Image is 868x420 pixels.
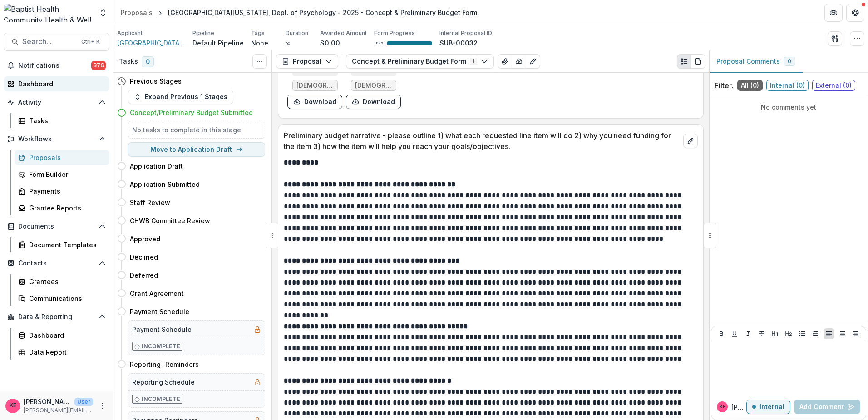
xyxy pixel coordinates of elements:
div: Document Templates [29,240,102,250]
button: Concept & Preliminary Budget Form1 [346,54,494,69]
p: $0.00 [320,38,340,48]
button: Bold [716,328,727,339]
p: Duration [286,29,308,37]
h4: Application Submitted [130,180,200,189]
button: Partners [824,4,843,22]
button: Get Help [846,4,864,22]
button: Underline [729,328,740,339]
p: Default Pipeline [192,38,244,48]
a: Communications [15,291,109,306]
h4: Staff Review [130,198,170,207]
nav: breadcrumb [117,6,481,19]
span: Activity [18,99,95,106]
h4: Concept/Preliminary Budget Submitted [130,108,253,117]
span: 0 [142,56,154,67]
div: Tasks [29,116,102,125]
p: ∞ [286,38,290,48]
button: Toggle View Cancelled Tasks [252,54,267,69]
p: Form Progress [374,29,415,37]
button: Align Right [850,328,861,339]
div: Katie E [720,405,725,409]
button: Proposal Comments [709,50,803,73]
button: Open Documents [4,219,109,234]
button: Open Workflows [4,132,109,146]
button: Strike [756,328,767,339]
div: Ctrl + K [79,37,102,47]
span: All ( 0 ) [737,80,763,91]
p: Internal [759,403,784,411]
img: Baptist Health Community Health & Well Being logo [4,4,93,22]
div: Grantees [29,277,102,286]
button: Open Data & Reporting [4,310,109,324]
span: Contacts [18,260,95,267]
button: Proposal [276,54,338,69]
p: No comments yet [715,102,863,112]
button: Notifications376 [4,58,109,73]
h5: No tasks to complete in this stage [132,125,261,135]
a: Data Report [15,345,109,360]
div: Dashboard [18,79,102,89]
h4: Declined [130,252,158,262]
a: Proposals [117,6,156,19]
h4: Previous Stages [130,76,182,86]
a: Grantee Reports [15,200,109,215]
div: Katie E [10,403,16,409]
span: [DEMOGRAPHIC_DATA] HEALTH - 3 yr BH Budget ver. 3.0 FINAL.xlsx [355,82,392,90]
p: User [74,398,93,406]
button: View Attached Files [498,54,512,69]
span: 0 [788,58,791,65]
h4: Application Draft [130,161,183,171]
h5: Reporting Schedule [132,377,195,387]
a: Tasks [15,113,109,128]
button: Italicize [743,328,754,339]
button: Plaintext view [677,54,691,69]
h4: Reporting+Reminders [130,360,199,369]
button: Align Center [837,328,848,339]
div: [GEOGRAPHIC_DATA][US_STATE], Dept. of Psychology - 2025 - Concept & Preliminary Budget Form [168,8,477,17]
h4: Payment Schedule [130,307,189,316]
p: Internal Proposal ID [439,29,492,37]
button: Open Contacts [4,256,109,270]
span: [DEMOGRAPHIC_DATA] HEALTH - 1 yr BH Budget ver. 3.0 FINAL.xlsx [296,82,334,90]
p: [PERSON_NAME][EMAIL_ADDRESS][DOMAIN_NAME] [24,406,93,415]
div: Proposals [29,153,102,162]
a: Payments [15,184,109,199]
div: Data Report [29,347,102,357]
div: Communications [29,294,102,303]
button: Align Left [824,328,834,339]
button: Internal [746,400,790,414]
button: PDF view [691,54,705,69]
button: Heading 2 [783,328,794,339]
p: Awarded Amount [320,29,367,37]
h4: Approved [130,234,160,244]
a: [GEOGRAPHIC_DATA][US_STATE], Dept. of Health Disparities [117,38,185,48]
a: Grantees [15,274,109,289]
a: Document Templates [15,237,109,252]
h4: Deferred [130,270,158,280]
a: Dashboard [4,76,109,91]
button: Open Activity [4,95,109,110]
p: Tags [251,29,265,37]
button: Ordered List [810,328,821,339]
div: Form Builder [29,170,102,179]
button: Open entity switcher [97,4,109,22]
span: Data & Reporting [18,313,95,321]
h5: Payment Schedule [132,325,192,334]
button: download-form-response [346,95,401,109]
p: [PERSON_NAME] [731,402,746,412]
span: Search... [22,37,76,46]
p: Preliminary budget narrative - please outline 1) what each requested line item will do 2) why you... [284,130,680,152]
p: Incomplete [142,395,180,403]
p: Filter: [715,80,734,91]
a: Form Builder [15,167,109,182]
div: Proposals [121,8,153,17]
button: Heading 1 [769,328,780,339]
p: Incomplete [142,342,180,350]
h3: Tasks [119,58,138,65]
span: Workflows [18,135,95,143]
button: More [97,400,108,411]
a: Dashboard [15,328,109,343]
div: Grantee Reports [29,203,102,213]
span: Internal ( 0 ) [766,80,809,91]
